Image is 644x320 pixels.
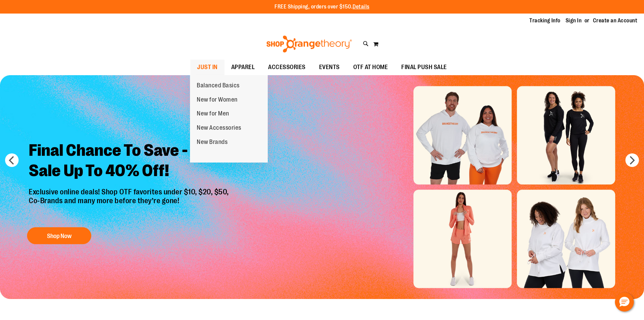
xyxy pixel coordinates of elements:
[353,4,369,10] a: Details
[190,93,244,107] a: New for Women
[197,110,229,119] span: New for Men
[197,82,240,90] span: Balanced Basics
[190,121,248,135] a: New Accessories
[190,135,234,149] a: New Brands
[224,60,262,75] a: APPAREL
[190,79,246,93] a: Balanced Basics
[395,60,454,75] a: FINAL PUSH SALE
[24,135,236,248] a: Final Chance To Save -Sale Up To 40% Off! Exclusive online deals! Shop OTF favorites under $10, $...
[265,36,353,52] img: Shop Orangetheory
[24,135,236,188] h2: Final Chance To Save - Sale Up To 40% Off!
[5,153,19,167] button: prev
[231,60,255,75] span: APPAREL
[190,60,224,75] a: JUST IN
[197,60,218,75] span: JUST IN
[566,17,582,24] a: Sign In
[593,17,638,24] a: Create an Account
[353,60,388,75] span: OTF AT HOME
[401,60,447,75] span: FINAL PUSH SALE
[347,60,395,75] a: OTF AT HOME
[261,60,312,75] a: ACCESSORIES
[529,17,560,24] a: Tracking Info
[615,293,634,312] button: Hello, have a question? Let’s chat.
[190,75,268,163] ul: JUST IN
[197,124,241,133] span: New Accessories
[197,96,238,105] span: New for Women
[312,60,347,75] a: EVENTS
[268,60,306,75] span: ACCESSORIES
[24,188,236,221] p: Exclusive online deals! Shop OTF favorites under $10, $20, $50, Co-Brands and many more before th...
[275,3,369,11] p: FREE Shipping, orders over $150.
[197,138,228,147] span: New Brands
[319,60,340,75] span: EVENTS
[27,227,91,244] button: Shop Now
[190,107,236,121] a: New for Men
[625,153,639,167] button: next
